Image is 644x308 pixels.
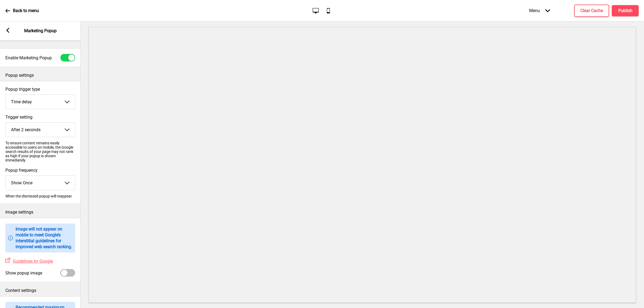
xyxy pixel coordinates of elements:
[5,141,75,162] p: To ensure content remains easily accessible to users on mobile, the Google search results of your...
[24,28,57,34] p: Marketing Popup
[13,8,39,14] p: Back to menu
[5,55,52,60] label: Enable Marketing Popup
[5,87,75,92] label: Popup trigger type
[580,8,603,14] h4: Clear Cache
[5,288,75,294] p: Content settings
[5,209,75,215] p: Image settings
[524,3,555,19] div: Menu
[13,259,53,264] span: Guidelines by Google
[5,3,39,18] a: Back to menu
[5,168,75,173] label: Popup frequency
[612,5,639,16] button: Publish
[5,270,42,276] label: Show popup image
[5,72,75,78] p: Popup settings
[10,259,53,264] a: Guidelines by Google
[574,5,609,17] button: Clear Cache
[16,226,72,250] p: Image will not appear on mobile to meet Google’s interstitial guidelines for improved web search ...
[618,8,632,14] h4: Publish
[5,115,75,120] label: Trigger setting
[5,194,75,198] p: When the dismissed popup will reappear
